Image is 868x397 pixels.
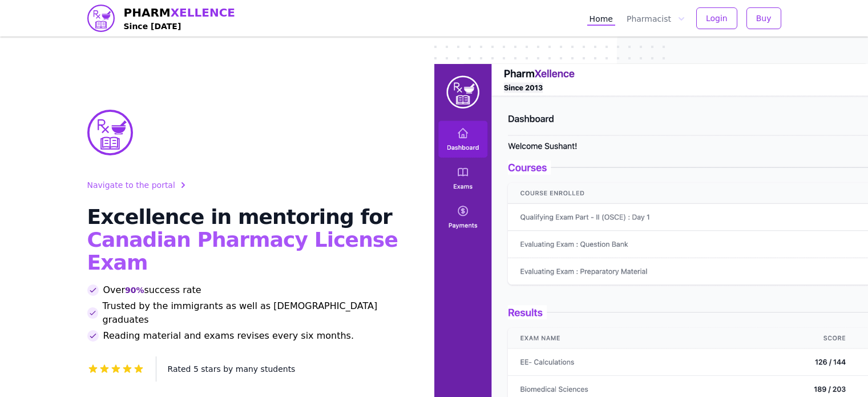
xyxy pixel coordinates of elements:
a: Home [587,11,615,26]
span: Login [706,13,728,24]
span: PHARM [124,5,236,21]
img: PharmXellence logo [87,5,115,32]
span: Excellence in mentoring for [87,205,392,228]
span: Canadian Pharmacy License Exam [87,228,398,274]
span: Over success rate [103,283,201,297]
img: PharmXellence Logo [87,110,133,155]
h4: Since [DATE] [124,21,236,32]
button: Login [696,7,737,29]
span: Trusted by the immigrants as well as [DEMOGRAPHIC_DATA] graduates [103,299,407,327]
span: Rated 5 stars by many students [168,364,296,374]
button: Buy [746,7,781,29]
span: 90% [125,284,144,296]
span: Navigate to the portal [87,179,175,191]
button: Pharmacist [624,11,687,26]
span: Reading material and exams revises every six months. [103,329,354,343]
span: Buy [756,13,772,24]
span: XELLENCE [171,6,235,19]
